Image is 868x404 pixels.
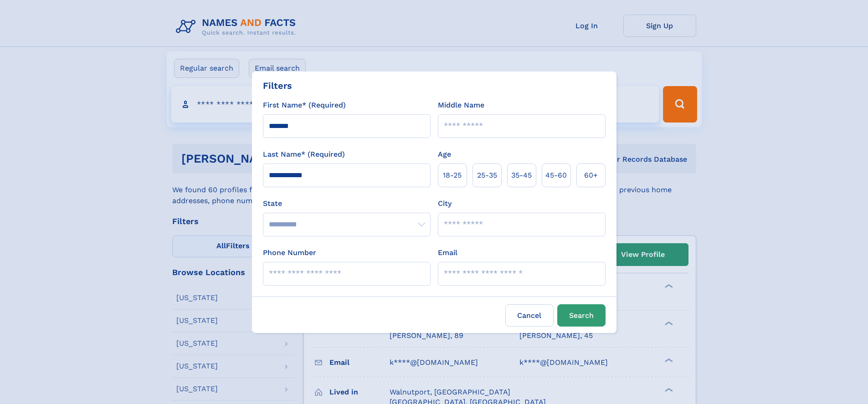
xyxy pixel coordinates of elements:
span: 25‑35 [477,170,497,181]
label: Middle Name [438,100,484,111]
div: Filters [263,79,292,92]
label: Age [438,149,451,160]
label: State [263,198,431,209]
label: City [438,198,452,209]
span: 18‑25 [443,170,462,181]
label: Cancel [505,304,554,327]
span: 45‑60 [545,170,567,181]
span: 35‑45 [511,170,532,181]
label: Phone Number [263,247,316,258]
button: Search [557,304,606,327]
label: Last Name* (Required) [263,149,345,160]
span: 60+ [584,170,598,181]
label: First Name* (Required) [263,100,346,111]
label: Email [438,247,457,258]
